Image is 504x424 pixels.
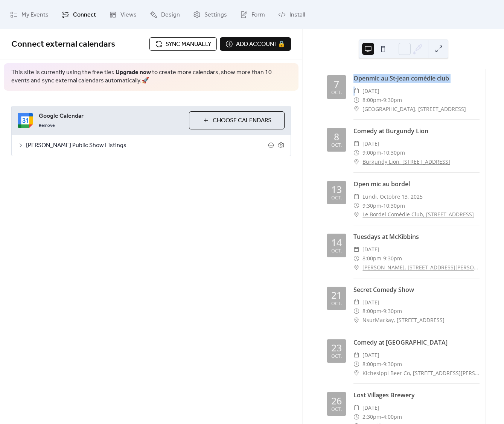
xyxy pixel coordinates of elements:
[381,307,383,316] span: -
[273,3,311,26] a: Install
[383,307,402,316] span: 9:30pm
[331,196,342,201] div: oct.
[116,67,151,78] a: Upgrade now
[353,263,359,272] div: ​
[362,139,379,148] span: [DATE]
[39,123,55,129] span: Remove
[383,412,402,421] span: 4:00pm
[362,148,381,157] span: 9:00pm
[353,232,480,241] div: Tuesdays at McKibbins
[381,148,383,157] span: -
[334,79,339,89] div: 7
[383,148,405,157] span: 10:30pm
[353,201,359,210] div: ​
[353,338,480,347] div: Comedy at [GEOGRAPHIC_DATA]
[334,132,339,141] div: 8
[204,9,227,21] span: Settings
[353,105,359,114] div: ​
[353,87,359,96] div: ​
[120,9,137,21] span: Views
[5,3,54,26] a: My Events
[353,245,359,254] div: ​
[381,254,383,263] span: -
[289,9,305,21] span: Install
[362,157,450,166] a: Burgundy Lion, [STREET_ADDRESS]
[331,90,342,95] div: oct.
[149,37,217,51] button: Sync manually
[331,354,342,359] div: oct.
[362,210,474,219] a: Le Bordel Comédie Club, [STREET_ADDRESS]
[21,9,49,21] span: My Events
[353,157,359,166] div: ​
[362,245,379,254] span: [DATE]
[353,148,359,157] div: ​
[383,360,402,369] span: 9:30pm
[353,192,359,201] div: ​
[353,412,359,421] div: ​
[362,201,381,210] span: 9:30pm
[331,396,342,406] div: 26
[144,3,186,26] a: Design
[381,96,383,105] span: -
[353,307,359,316] div: ​
[353,126,480,135] div: Comedy at Burgundy Lion
[362,96,381,105] span: 8:00pm
[381,360,383,369] span: -
[353,179,480,188] div: Open mic au bordel
[187,3,233,26] a: Settings
[353,139,359,148] div: ​
[362,105,466,114] a: [GEOGRAPHIC_DATA], [STREET_ADDRESS]
[331,407,342,412] div: oct.
[189,111,285,129] button: Choose Calendars
[11,68,291,85] span: This site is currently using the free tier. to create more calendars, show more than 10 events an...
[353,391,480,400] div: Lost Villages Brewery
[331,301,342,306] div: oct.
[353,254,359,263] div: ​
[383,254,402,263] span: 9:30pm
[56,3,102,26] a: Connect
[381,201,383,210] span: -
[331,185,342,194] div: 13
[362,403,379,412] span: [DATE]
[73,9,96,21] span: Connect
[362,316,445,325] a: NsurMackay, [STREET_ADDRESS]
[104,3,142,26] a: Views
[353,74,480,83] div: Openmic au St-Jean comédie club
[213,116,271,125] span: Choose Calendars
[353,316,359,325] div: ​
[26,141,268,150] span: [PERSON_NAME] Public Show Listings
[362,254,381,263] span: 8:00pm
[362,263,480,272] a: [PERSON_NAME], [STREET_ADDRESS][PERSON_NAME]
[362,360,381,369] span: 8:00pm
[362,298,379,307] span: [DATE]
[362,87,379,96] span: [DATE]
[383,96,402,105] span: 9:30pm
[362,351,379,360] span: [DATE]
[166,40,211,49] span: Sync manually
[161,9,180,21] span: Design
[353,96,359,105] div: ​
[11,36,115,53] span: Connect external calendars
[353,360,359,369] div: ​
[331,343,342,353] div: 23
[362,369,480,378] a: Kichesippi Beer Co, [STREET_ADDRESS][PERSON_NAME]
[362,412,381,421] span: 2:30pm
[353,210,359,219] div: ​
[331,143,342,148] div: oct.
[39,112,183,121] span: Google Calendar
[353,369,359,378] div: ​
[353,298,359,307] div: ​
[18,113,33,128] img: google
[381,412,383,421] span: -
[362,307,381,316] span: 8:00pm
[331,290,342,300] div: 21
[353,403,359,412] div: ​
[362,192,423,201] span: lundi, octobre 13, 2025
[383,201,405,210] span: 10:30pm
[353,351,359,360] div: ​
[331,249,342,254] div: oct.
[353,285,480,294] div: Secret Comedy Show
[234,3,271,26] a: Form
[331,238,342,247] div: 14
[251,9,265,21] span: Form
